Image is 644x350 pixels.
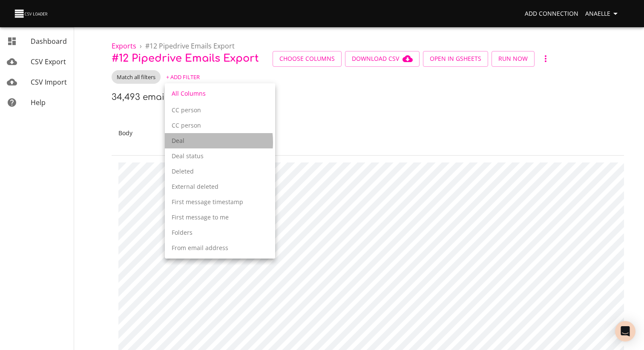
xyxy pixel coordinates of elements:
[172,167,268,176] p: Deleted
[165,133,275,148] div: Deal
[165,83,275,104] li: All Columns
[172,228,268,237] p: Folders
[165,179,275,194] div: External deleted
[172,182,268,191] p: External deleted
[172,198,268,206] p: First message timestamp
[165,225,275,240] div: Folders
[165,240,275,256] div: From email address
[165,102,275,118] div: CC person
[165,210,275,225] div: First message to me
[172,244,268,252] p: From email address
[172,137,268,145] p: Deal
[172,152,268,160] p: Deal status
[172,106,268,114] p: CC person
[165,118,275,133] div: CC person
[165,148,275,164] div: Deal status
[165,164,275,179] div: Deleted
[165,194,275,210] div: First message timestamp
[172,213,268,222] p: First message to me
[615,321,635,341] div: Open Intercom Messenger
[172,121,268,130] p: CC person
